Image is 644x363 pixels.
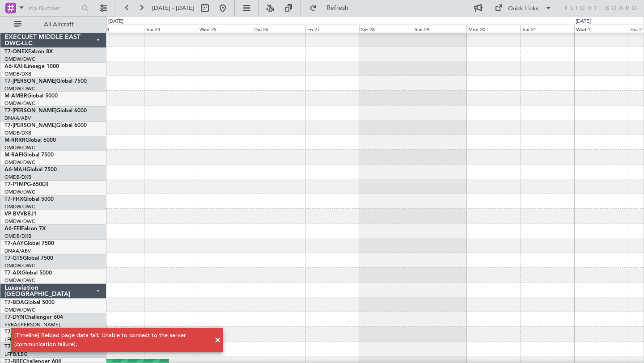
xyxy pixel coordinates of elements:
div: Thu 26 [252,25,305,33]
span: M-RAFI [4,152,23,158]
span: M-AMBR [4,93,27,99]
a: OMDB/DXB [4,174,31,181]
a: M-AMBRGlobal 5000 [4,93,58,99]
a: T7-AIXGlobal 5000 [4,270,52,276]
span: All Aircraft [23,21,94,28]
div: Tue 31 [520,25,574,33]
a: A6-MAHGlobal 7500 [4,167,57,173]
a: OMDW/DWC [4,218,35,225]
a: T7-DYNChallenger 604 [4,315,63,320]
span: T7-[PERSON_NAME] [4,108,56,114]
a: T7-FHXGlobal 5000 [4,197,54,202]
a: OMDW/DWC [4,144,35,151]
a: T7-[PERSON_NAME]Global 6000 [4,123,87,128]
span: T7-[PERSON_NAME] [4,79,56,84]
span: A6-EFI [4,226,21,232]
span: A6-KAH [4,64,25,69]
a: T7-P1MPG-650ER [4,182,49,187]
span: T7-FHX [4,197,23,202]
a: OMDW/DWC [4,189,35,195]
a: T7-[PERSON_NAME]Global 7500 [4,79,87,84]
a: OMDW/DWC [4,277,35,284]
a: VP-BVVBBJ1 [4,211,37,217]
a: OMDW/DWC [4,56,35,63]
div: Quick Links [508,4,538,13]
a: M-RAFIGlobal 7500 [4,152,54,158]
div: Wed 25 [198,25,251,33]
div: Sat 28 [359,25,413,33]
a: DNAA/ABV [4,248,31,254]
span: T7-P1MP [4,182,27,187]
div: Wed 1 [574,25,628,33]
a: T7-AAYGlobal 7500 [4,241,54,246]
button: All Aircraft [10,17,97,32]
span: VP-BVV [4,211,24,217]
a: A6-KAHLineage 1000 [4,64,59,69]
span: [DATE] - [DATE] [152,4,194,12]
a: M-RRRRGlobal 6000 [4,138,56,143]
a: A6-EFIFalcon 7X [4,226,46,232]
a: OMDB/DXB [4,130,31,136]
a: OMDW/DWC [4,85,35,92]
span: T7-BDA [4,300,24,305]
span: Refresh [319,5,356,11]
a: OMDW/DWC [4,100,35,107]
span: T7-AIX [4,270,21,276]
input: Trip Number [27,1,79,15]
span: T7-GTS [4,256,23,261]
span: M-RRRR [4,138,25,143]
a: OMDB/DXB [4,71,31,77]
a: T7-GTSGlobal 7500 [4,256,53,261]
a: DNAA/ABV [4,115,31,122]
div: Tue 24 [144,25,198,33]
div: Fri 27 [305,25,359,33]
div: Sun 29 [413,25,466,33]
div: [DATE] [108,18,123,25]
a: T7-BDAGlobal 5000 [4,300,55,305]
div: Mon 30 [466,25,520,33]
span: T7-DYN [4,315,25,320]
a: OMDW/DWC [4,159,35,166]
span: T7-[PERSON_NAME] [4,123,56,128]
div: [DATE] [576,18,591,25]
div: [Timeline] Reload page data fail: Unable to connect to the server (communication failure). [14,331,210,349]
a: OMDW/DWC [4,203,35,210]
a: OMDW/DWC [4,307,35,313]
div: Mon 23 [90,25,144,33]
span: A6-MAH [4,167,26,173]
button: Refresh [305,1,359,15]
a: OMDW/DWC [4,262,35,269]
a: T7-[PERSON_NAME]Global 6000 [4,108,87,114]
button: Quick Links [490,1,556,15]
span: T7-ONEX [4,49,28,55]
a: OMDB/DXB [4,233,31,240]
a: T7-ONEXFalcon 8X [4,49,53,55]
span: T7-AAY [4,241,24,246]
